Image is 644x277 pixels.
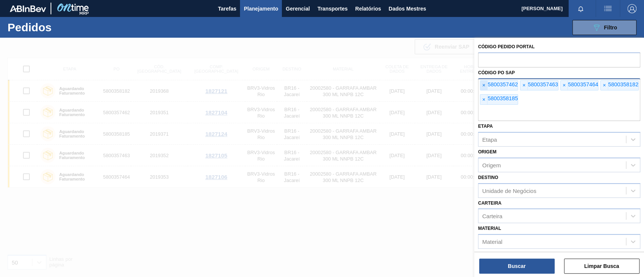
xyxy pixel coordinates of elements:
[608,81,638,87] font: 5800358182
[478,175,498,180] font: Destino
[482,82,485,88] font: ×
[487,95,518,101] font: 5800358185
[487,81,518,87] font: 5800357462
[482,187,536,194] font: Unidade de Negócios
[317,6,347,12] font: Transportes
[244,6,278,12] font: Planejamento
[482,239,502,245] font: Material
[627,4,636,13] img: Sair
[521,6,563,11] font: [PERSON_NAME]
[522,82,525,88] font: ×
[528,81,558,87] font: 5800357463
[482,162,501,168] font: Origem
[482,96,485,103] font: ×
[10,5,46,12] img: TNhmsLtSVTkK8tSr43FrP2fwEKptu5GPRR3wAAAABJRU5ErkJggg==
[218,6,237,12] font: Tarefas
[478,149,496,155] font: Origem
[572,20,636,35] button: Filtro
[563,82,566,88] font: ×
[355,6,381,12] font: Relatórios
[604,24,617,31] font: Filtro
[478,124,493,129] font: Etapa
[478,226,501,231] font: Material
[603,4,612,13] img: ações do usuário
[478,200,501,206] font: Carteira
[568,81,598,87] font: 5800357464
[603,82,606,88] font: ×
[478,70,515,75] font: Código PO SAP
[286,6,310,12] font: Gerencial
[389,6,426,12] font: Dados Mestres
[478,44,535,49] font: Código Pedido Portal
[482,136,497,143] font: Etapa
[569,3,593,14] button: Notificações
[482,213,502,219] font: Carteira
[8,21,52,34] font: Pedidos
